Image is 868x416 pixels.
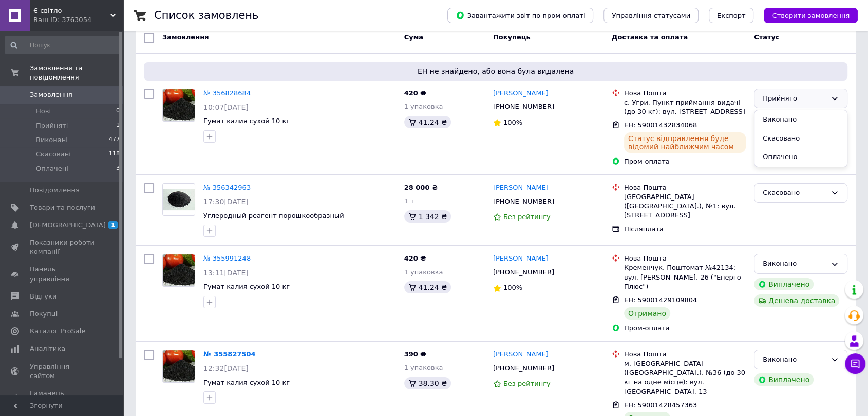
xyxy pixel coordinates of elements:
[404,364,443,371] span: 1 упаковка
[203,197,249,206] span: 17:30[DATE]
[116,107,120,116] span: 0
[30,265,95,283] span: Панель управління
[624,254,746,263] div: Нова Пошта
[162,89,195,122] a: Фото товару
[404,254,426,262] span: 420 ₴
[754,110,847,129] li: Виконано
[404,268,443,276] span: 1 упаковка
[753,11,858,19] a: Створити замовлення
[36,164,68,173] span: Оплачені
[447,8,593,23] button: Завантажити звіт по пром-оплаті
[203,254,251,262] a: № 355991248
[163,254,195,286] img: Фото товару
[624,350,746,359] div: Нова Пошта
[163,350,195,382] img: Фото товару
[30,389,95,407] span: Гаманець компанії
[624,157,746,166] div: Пром-оплата
[203,117,290,125] span: Гумат калия сухой 10 кг
[603,8,699,23] button: Управління статусами
[624,192,746,221] div: [GEOGRAPHIC_DATA] ([GEOGRAPHIC_DATA].), №1: вул. [STREET_ADDRESS]
[404,116,451,128] div: 41.24 ₴
[491,362,556,375] div: [PHONE_NUMBER]
[30,362,95,381] span: Управління сайтом
[30,64,123,82] span: Замовлення та повідомлення
[764,8,858,23] button: Створити замовлення
[33,15,123,25] div: Ваш ID: 3763054
[30,203,95,212] span: Товари та послуги
[203,184,251,191] a: № 356342963
[612,12,690,19] span: Управління статусами
[404,350,426,358] span: 390 ₴
[404,197,414,205] span: 1 т
[163,89,195,121] img: Фото товару
[624,296,697,304] span: ЕН: 59001429109804
[493,33,531,41] span: Покупець
[491,100,556,113] div: [PHONE_NUMBER]
[30,186,80,195] span: Повідомлення
[30,309,58,319] span: Покупці
[30,292,56,301] span: Відгуки
[5,36,121,54] input: Пошук
[203,212,344,220] a: Углеродный реагент порошкообразный
[624,401,697,409] span: ЕН: 59001428457363
[404,281,451,293] div: 41.24 ₴
[493,350,549,360] a: [PERSON_NAME]
[754,129,847,148] li: Скасовано
[772,12,850,19] span: Створити замовлення
[624,183,746,192] div: Нова Пошта
[624,307,670,320] div: Отримано
[493,254,549,264] a: [PERSON_NAME]
[624,121,697,129] span: ЕН: 59001432834068
[493,89,549,98] a: [PERSON_NAME]
[203,283,290,290] a: Гумат калия сухой 10 кг
[36,121,68,130] span: Прийняті
[404,103,443,110] span: 1 упаковка
[203,350,256,358] a: № 355827504
[754,33,780,41] span: Статус
[404,184,438,191] span: 28 000 ₴
[148,66,843,76] span: ЕН не знайдено, або вона була видалена
[404,210,451,223] div: 1 342 ₴
[36,107,51,116] span: Нові
[203,364,249,372] span: 12:32[DATE]
[33,6,110,15] span: Є світло
[163,189,195,210] img: Фото товару
[624,263,746,291] div: Кременчук, Поштомат №42134: вул. [PERSON_NAME], 26 ("Енерго-Плюс")
[503,284,522,291] span: 100%
[116,164,120,173] span: 3
[154,9,258,22] h1: Список замовлень
[30,238,95,256] span: Показники роботи компанії
[624,89,746,98] div: Нова Пошта
[491,266,556,279] div: [PHONE_NUMBER]
[763,188,826,199] div: Скасовано
[754,278,814,290] div: Виплачено
[763,354,826,365] div: Виконано
[203,103,249,111] span: 10:07[DATE]
[763,259,826,269] div: Виконано
[717,12,746,19] span: Експорт
[30,90,72,100] span: Замовлення
[709,8,754,23] button: Експорт
[754,373,814,386] div: Виплачено
[624,98,746,116] div: с. Угри, Пункт приймання-видачі (до 30 кг): вул. [STREET_ADDRESS]
[754,294,839,307] div: Дешева доставка
[503,380,551,387] span: Без рейтингу
[162,254,195,287] a: Фото товару
[162,33,209,41] span: Замовлення
[203,379,290,386] a: Гумат калия сухой 10 кг
[491,195,556,208] div: [PHONE_NUMBER]
[162,183,195,216] a: Фото товару
[404,377,451,389] div: 38.30 ₴
[754,148,847,167] li: Оплачено
[36,150,71,159] span: Скасовані
[612,33,688,41] span: Доставка та оплата
[116,121,120,130] span: 1
[30,221,106,230] span: [DEMOGRAPHIC_DATA]
[456,11,585,20] span: Завантажити звіт по пром-оплаті
[404,33,423,41] span: Cума
[203,269,249,277] span: 13:11[DATE]
[503,118,522,126] span: 100%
